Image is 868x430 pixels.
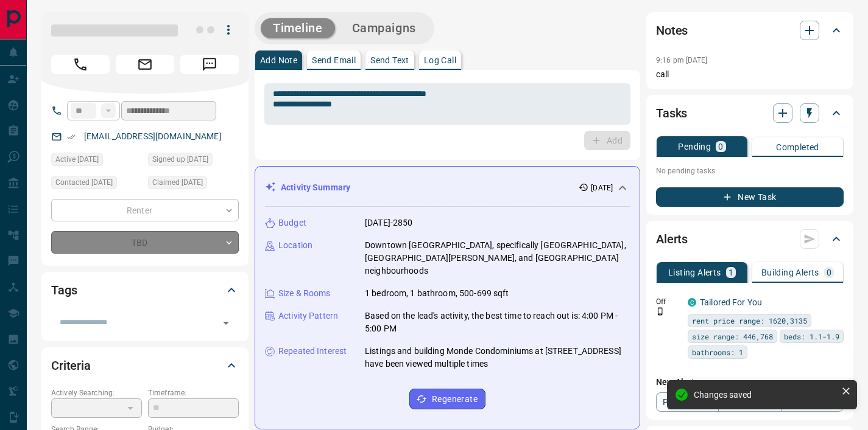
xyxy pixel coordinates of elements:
[278,287,331,300] p: Size & Rooms
[148,153,239,170] div: Tue Aug 12 2025
[656,296,680,307] p: Off
[312,56,356,64] p: Send Email
[688,298,696,307] div: condos.ca
[656,16,844,45] div: Notes
[718,142,723,151] p: 0
[116,55,174,74] span: Email
[278,310,338,322] p: Activity Pattern
[656,21,688,40] h2: Notes
[260,56,297,64] p: Add Note
[51,276,239,305] div: Tags
[692,330,773,342] span: size range: 446,768
[278,345,347,358] p: Repeated Interest
[51,280,77,300] h2: Tags
[152,176,203,189] span: Claimed [DATE]
[51,351,239,380] div: Criteria
[148,176,239,193] div: Tue Aug 12 2025
[656,68,844,81] p: call
[591,182,613,193] p: [DATE]
[761,268,819,277] p: Building Alerts
[152,153,208,165] span: Signed up [DATE]
[656,392,719,412] a: Property
[656,229,688,249] h2: Alerts
[51,55,110,74] span: Call
[51,176,142,193] div: Tue Aug 12 2025
[692,346,743,358] span: bathrooms: 1
[55,153,99,165] span: Active [DATE]
[281,181,350,194] p: Activity Summary
[729,268,733,277] p: 1
[656,162,844,180] p: No pending tasks
[365,239,630,277] p: Downtown [GEOGRAPHIC_DATA], specifically [GEOGRAPHIC_DATA], [GEOGRAPHIC_DATA][PERSON_NAME], and [...
[365,287,509,300] p: 1 bedroom, 1 bathroom, 500-699 sqft
[656,56,708,64] p: 9:16 pm [DATE]
[55,176,113,189] span: Contacted [DATE]
[700,297,762,307] a: Tailored For You
[51,199,239,221] div: Renter
[51,153,142,170] div: Tue Aug 12 2025
[370,56,409,64] p: Send Text
[827,268,831,277] p: 0
[668,268,721,277] p: Listing Alerts
[148,387,239,398] p: Timeframe:
[656,376,844,389] p: New Alert:
[278,217,306,229] p: Budget
[340,18,428,38] button: Campaigns
[656,307,665,316] svg: Push Notification Only
[67,133,76,141] svg: Email Verified
[656,224,844,254] div: Alerts
[261,18,335,38] button: Timeline
[51,387,142,398] p: Actively Searching:
[692,314,807,327] span: rent price range: 1620,3135
[656,103,687,123] h2: Tasks
[694,390,836,400] div: Changes saved
[180,55,239,74] span: Message
[784,330,839,342] span: beds: 1.1-1.9
[217,314,235,331] button: Open
[278,239,312,252] p: Location
[656,187,844,207] button: New Task
[365,310,630,335] p: Based on the lead's activity, the best time to reach out is: 4:00 PM - 5:00 PM
[678,142,711,151] p: Pending
[776,143,819,151] p: Completed
[424,56,456,64] p: Log Call
[51,231,239,254] div: TBD
[409,389,485,409] button: Regenerate
[84,131,222,141] a: [EMAIL_ADDRESS][DOMAIN_NAME]
[365,217,412,229] p: [DATE]-2850
[365,345,630,370] p: Listings and building Monde Condominiums at [STREET_ADDRESS] have been viewed multiple times
[656,99,844,128] div: Tasks
[265,176,630,199] div: Activity Summary[DATE]
[51,356,91,375] h2: Criteria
